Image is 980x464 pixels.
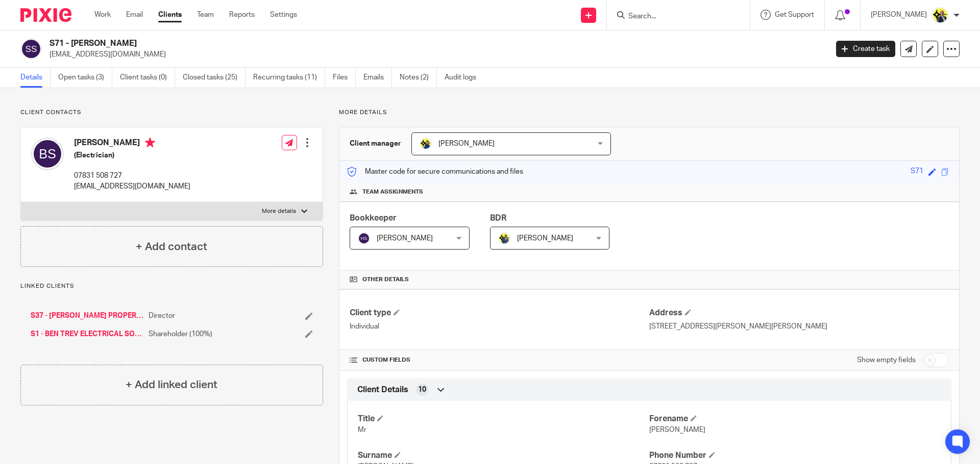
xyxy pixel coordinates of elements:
p: More details [262,207,296,215]
p: Client contacts [20,108,323,117]
p: [EMAIL_ADDRESS][DOMAIN_NAME] [50,49,821,60]
img: svg%3E [20,38,42,60]
span: [PERSON_NAME] [438,140,495,147]
img: Dennis-Starbridge.jpg [498,232,510,244]
img: Dan-Starbridge%20(1).jpg [932,7,948,23]
a: S37 - [PERSON_NAME] PROPERTY LETS LTD [31,311,143,321]
a: Reports [229,10,255,20]
span: [PERSON_NAME] [649,426,705,433]
p: [EMAIL_ADDRESS][DOMAIN_NAME] [74,181,190,192]
h2: S71 - [PERSON_NAME] [50,38,667,49]
span: 10 [418,385,426,395]
input: Search [627,12,719,21]
a: Notes (2) [400,68,437,88]
span: Team assignments [362,188,423,196]
span: Other details [362,276,409,284]
a: Work [94,10,111,20]
h4: Title [358,414,649,424]
p: [PERSON_NAME] [871,10,927,20]
p: [STREET_ADDRESS][PERSON_NAME][PERSON_NAME] [649,321,949,332]
a: Details [20,68,51,88]
p: 07831 508 727 [74,171,190,181]
span: Bookkeeper [350,214,397,222]
span: Shareholder (100%) [149,329,212,339]
label: Show empty fields [857,355,916,365]
a: Client tasks (0) [120,68,175,88]
a: Open tasks (3) [58,68,112,88]
h5: (Electrician) [74,150,190,160]
a: S1 - BEN TREV ELECTRICAL SOLUTIONS LTD [31,329,143,339]
img: Pixie [20,8,71,22]
a: Settings [270,10,297,20]
h4: Surname [358,450,649,461]
span: Client Details [357,385,408,395]
span: Get Support [775,11,814,18]
a: Email [126,10,143,20]
h4: Forename [649,414,941,424]
h4: + Add contact [136,239,207,255]
h4: Address [649,308,949,318]
span: [PERSON_NAME] [377,235,433,242]
img: svg%3E [31,138,64,170]
h4: + Add linked client [126,377,217,393]
a: Team [197,10,214,20]
a: Audit logs [445,68,484,88]
span: [PERSON_NAME] [517,235,573,242]
a: Closed tasks (25) [183,68,246,88]
p: More details [339,108,960,117]
div: S71 [911,166,923,178]
a: Create task [836,41,895,57]
p: Master code for secure communications and files [347,167,523,177]
p: Linked clients [20,282,323,290]
h4: CUSTOM FIELDS [350,356,649,364]
img: svg%3E [358,232,370,244]
a: Emails [363,68,392,88]
h4: [PERSON_NAME] [74,138,190,150]
h3: Client manager [350,139,401,149]
a: Files [333,68,356,88]
span: BDR [490,214,506,222]
a: Clients [158,10,182,20]
h4: Client type [350,308,649,318]
span: Director [149,311,175,321]
img: Bobo-Starbridge%201.jpg [420,138,432,150]
span: Mr [358,426,366,433]
h4: Phone Number [649,450,941,461]
p: Individual [350,321,649,332]
a: Recurring tasks (11) [253,68,325,88]
i: Primary [145,138,155,148]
